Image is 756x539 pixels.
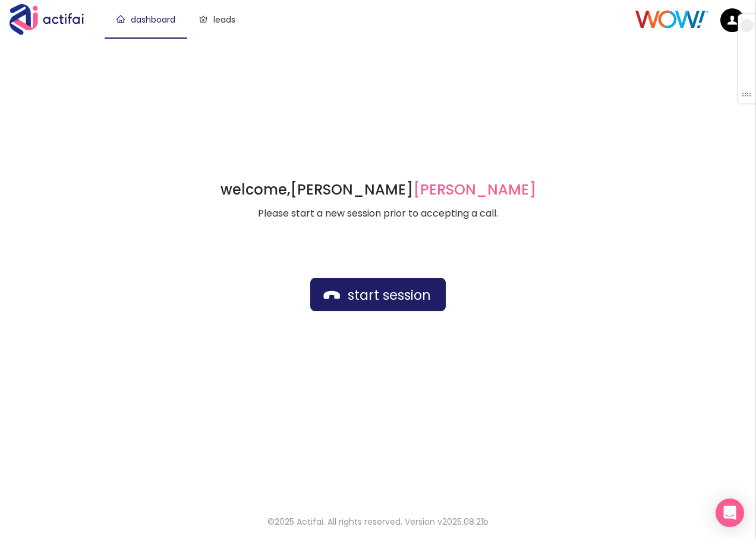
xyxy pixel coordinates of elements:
p: Please start a new session prior to accepting a call. [220,206,536,221]
span: [PERSON_NAME] [413,180,536,199]
strong: [PERSON_NAME] [290,180,536,199]
button: start session [310,278,446,311]
a: leads [199,14,235,26]
img: Actifai Logo [10,4,95,35]
img: Client Logo [635,10,708,29]
h1: welcome, [220,180,536,199]
a: dashboard [116,14,175,26]
img: default.png [720,8,744,32]
div: Open Intercom Messenger [716,499,744,527]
